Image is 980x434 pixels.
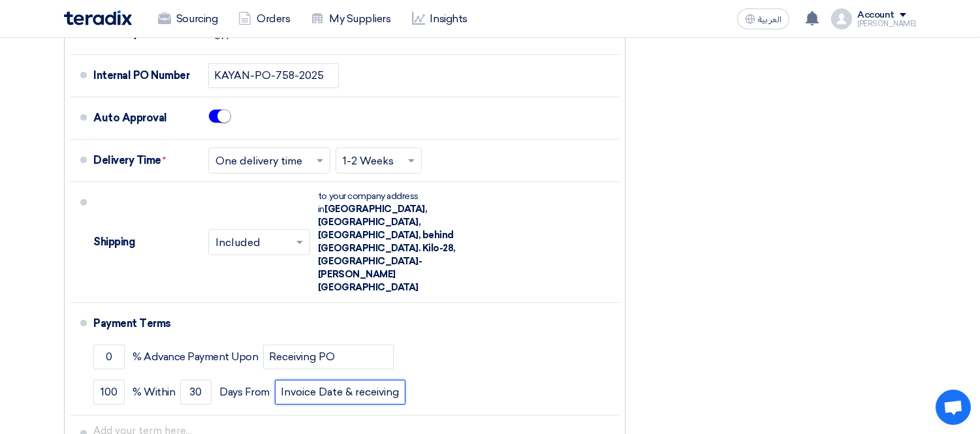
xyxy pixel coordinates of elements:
input: payment-term-2 [180,380,212,405]
input: Internal PO Number [208,63,339,88]
input: payment-term-1 [93,345,125,369]
span: % Within [133,386,175,399]
div: Internal PO Number [93,60,198,91]
a: Open chat [936,390,971,425]
a: Sourcing [148,5,228,33]
img: Teradix logo [64,10,132,25]
input: payment-term-2 [93,380,125,405]
span: [GEOGRAPHIC_DATA], [GEOGRAPHIC_DATA], [GEOGRAPHIC_DATA], behind [GEOGRAPHIC_DATA]. Kilo-28, [GEOG... [318,204,456,293]
div: Account [857,10,894,21]
div: Payment Terms [93,308,604,339]
img: profile_test.png [831,8,852,29]
div: Auto Approval [93,102,198,134]
div: [PERSON_NAME] [857,20,916,27]
div: Delivery Time [93,145,198,176]
span: Days From [219,386,270,399]
a: My Suppliers [300,5,401,33]
input: payment-term-2 [263,345,394,369]
a: Insights [402,5,478,33]
input: payment-term-2 [275,380,405,405]
div: Shipping [93,226,198,258]
button: العربية [737,8,789,29]
span: العربية [758,15,782,24]
a: Orders [228,5,300,33]
div: to your company address in [318,190,462,294]
span: % Advance Payment Upon [133,350,258,364]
